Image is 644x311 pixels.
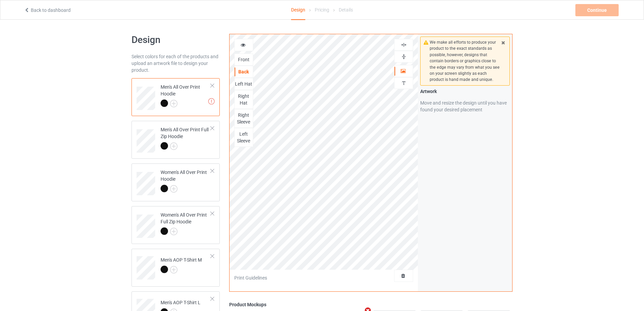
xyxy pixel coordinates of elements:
[132,249,220,287] div: Men's AOP T-Shirt M
[235,81,253,87] div: Left Hat
[132,78,220,116] div: Men's All Over Print Hoodie
[339,0,353,19] div: Details
[132,34,220,46] h1: Design
[235,112,253,125] div: Right Sleeve
[170,266,177,273] img: svg+xml;base64,PD94bWwgdmVyc2lvbj0iMS4wIiBlbmNvZGluZz0iVVRGLTgiPz4KPHN2ZyB3aWR0aD0iMjJweCIgaGVpZ2...
[401,80,407,86] img: svg%3E%0A
[161,126,211,149] div: Men's All Over Print Full Zip Hoodie
[430,39,500,83] div: We make all efforts to produce your product to the exact standards as possible, however, designs ...
[235,131,253,144] div: Left Sleeve
[420,88,510,95] div: Artwork
[170,228,177,235] img: svg+xml;base64,PD94bWwgdmVyc2lvbj0iMS4wIiBlbmNvZGluZz0iVVRGLTgiPz4KPHN2ZyB3aWR0aD0iMjJweCIgaGVpZ2...
[170,142,177,150] img: svg+xml;base64,PD94bWwgdmVyc2lvbj0iMS4wIiBlbmNvZGluZz0iVVRGLTgiPz4KPHN2ZyB3aWR0aD0iMjJweCIgaGVpZ2...
[235,56,253,63] div: Front
[401,42,407,48] img: svg%3E%0A
[235,93,253,106] div: Right Hat
[161,84,211,107] div: Men's All Over Print Hoodie
[229,301,512,308] div: Product Mockups
[170,100,177,107] img: svg+xml;base64,PD94bWwgdmVyc2lvbj0iMS4wIiBlbmNvZGluZz0iVVRGLTgiPz4KPHN2ZyB3aWR0aD0iMjJweCIgaGVpZ2...
[234,274,267,281] div: Print Guidelines
[420,99,510,113] div: Move and resize the design until you have found your desired placement
[161,257,202,273] div: Men's AOP T-Shirt M
[161,212,211,235] div: Women's All Over Print Full Zip Hoodie
[208,98,215,105] img: exclamation icon
[170,185,177,193] img: svg+xml;base64,PD94bWwgdmVyc2lvbj0iMS4wIiBlbmNvZGluZz0iVVRGLTgiPz4KPHN2ZyB3aWR0aD0iMjJweCIgaGVpZ2...
[132,53,220,73] div: Select colors for each of the products and upload an artwork file to design your product.
[161,169,211,192] div: Women's All Over Print Hoodie
[24,7,71,13] a: Back to dashboard
[132,206,220,244] div: Women's All Over Print Full Zip Hoodie
[235,68,253,75] div: Back
[291,0,305,20] div: Design
[132,121,220,159] div: Men's All Over Print Full Zip Hoodie
[132,163,220,201] div: Women's All Over Print Hoodie
[401,53,407,60] img: svg%3E%0A
[315,0,329,19] div: Pricing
